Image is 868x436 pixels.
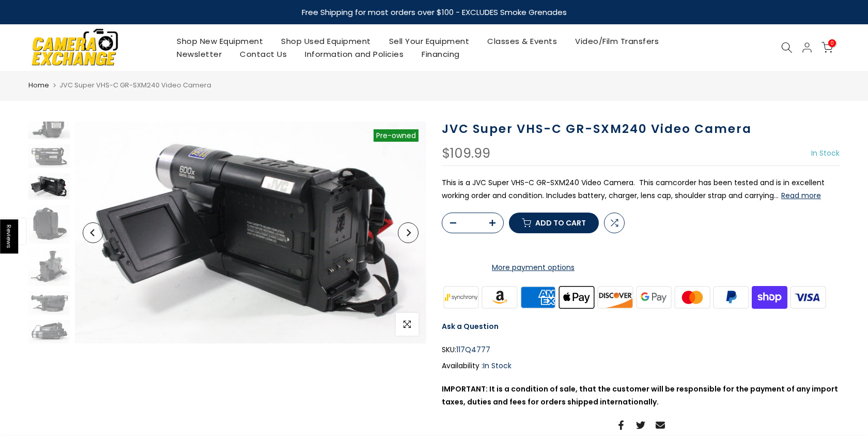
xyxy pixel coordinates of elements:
img: discover [596,284,635,310]
img: JVC Super VHS-C GR-SXM240 Video Camera Video Equipment - Video Camera JVC 117Q4777 [75,122,426,343]
img: master [673,284,712,310]
img: JVC Super VHS-C GR-SXM240 Video Camera Video Equipment - Video Camera JVC 117Q4777 [28,205,70,244]
a: More payment options [442,261,625,274]
strong: Free Shipping for most orders over $100 - EXCLUDES Smoke Grenades [302,7,567,18]
button: Previous [83,222,103,243]
a: Ask a Question [442,321,499,332]
button: Read more [781,191,821,200]
img: JVC Super VHS-C GR-SXM240 Video Camera Video Equipment - Video Camera JVC 117Q4777 [28,320,70,344]
img: JVC Super VHS-C GR-SXM240 Video Camera Video Equipment - Video Camera JVC 117Q4777 [28,144,70,168]
img: JVC Super VHS-C GR-SXM240 Video Camera Video Equipment - Video Camera JVC 117Q4777 [28,173,70,200]
a: Share on Twitter [636,419,645,431]
button: Add to cart [509,213,599,233]
span: 0 [828,39,836,47]
img: apple pay [557,284,596,310]
span: 117Q4777 [456,343,490,356]
a: Contact Us [231,48,296,61]
div: Availability : [442,359,840,372]
img: JVC Super VHS-C GR-SXM240 Video Camera Video Equipment - Video Camera JVC 117Q4777 [28,291,70,315]
a: 0 [822,42,833,53]
img: paypal [712,284,751,310]
img: JVC Super VHS-C GR-SXM240 Video Camera Video Equipment - Video Camera JVC 117Q4777 [28,249,70,286]
h1: JVC Super VHS-C GR-SXM240 Video Camera [442,122,840,137]
span: Add to cart [535,219,586,227]
button: Next [398,222,419,243]
p: This is a JVC Super VHS-C GR-SXM240 Video Camera. This camcorder has been tested and is in excell... [442,176,840,202]
a: Share on Email [656,419,665,431]
strong: IMPORTANT: It is a condition of sale, that the customer will be responsible for the payment of an... [442,384,838,407]
a: Share on Facebook [616,419,626,431]
span: In Stock [483,360,512,371]
a: Video/Film Transfers [566,35,668,48]
div: $109.99 [442,147,490,160]
a: Shop New Equipment [168,35,272,48]
a: Home [28,80,49,91]
img: amazon payments [481,284,519,310]
a: Financing [413,48,469,61]
img: synchrony [442,284,481,310]
a: Information and Policies [296,48,413,61]
a: Shop Used Equipment [272,35,380,48]
a: Newsletter [168,48,231,61]
span: JVC Super VHS-C GR-SXM240 Video Camera [59,80,211,90]
img: visa [789,284,828,310]
div: SKU: [442,343,840,356]
img: american express [519,284,557,310]
img: google pay [634,284,673,310]
img: shopify pay [750,284,789,310]
a: Sell Your Equipment [380,35,478,48]
span: In Stock [811,148,840,158]
a: Classes & Events [478,35,566,48]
